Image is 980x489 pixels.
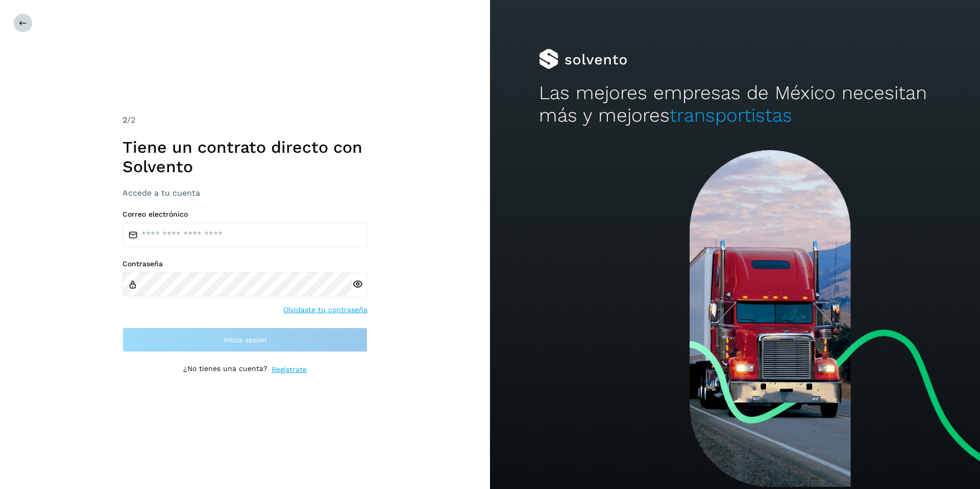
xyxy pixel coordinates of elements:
h3: Accede a tu cuenta [122,188,367,198]
label: Correo electrónico [122,210,367,219]
label: Contraseña [122,260,367,268]
button: Inicia sesión [122,328,367,352]
span: 2 [122,115,127,125]
p: ¿No tienes una cuenta? [183,364,267,375]
div: /2 [122,114,367,126]
a: Regístrate [272,364,307,375]
h2: Las mejores empresas de México necesitan más y mejores [539,82,931,127]
a: Olvidaste tu contraseña [283,305,367,315]
h1: Tiene un contrato directo con Solvento [122,137,367,177]
span: transportistas [670,104,792,126]
span: Inicia sesión [224,336,267,343]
